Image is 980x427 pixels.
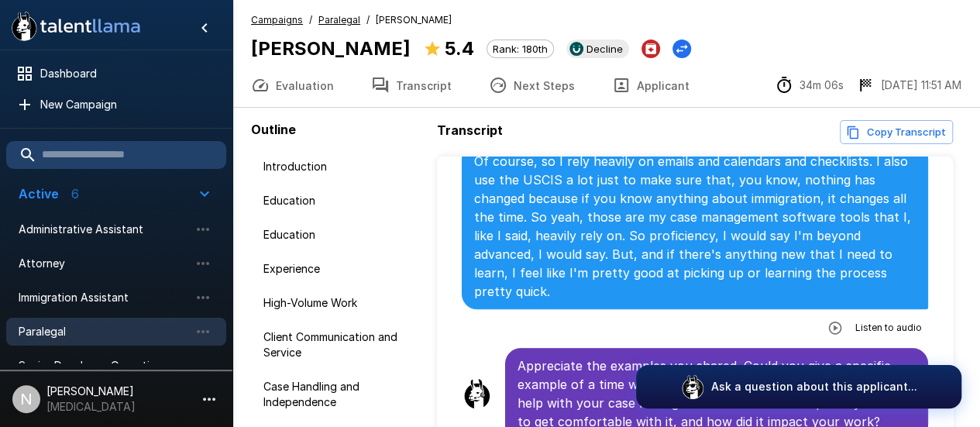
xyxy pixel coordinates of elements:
[593,64,708,107] button: Applicant
[251,153,431,181] div: Introduction
[437,122,503,138] b: Transcript
[251,289,431,317] div: High-Volume Work
[251,37,411,60] b: [PERSON_NAME]
[263,261,418,277] span: Experience
[680,374,705,399] img: logo_glasses@2x.png
[366,12,370,28] span: /
[263,329,418,360] span: Client Communication and Service
[636,365,961,408] button: Ask a question about this applicant...
[232,64,352,107] button: Evaluation
[251,255,431,283] div: Experience
[251,14,303,26] u: Campaigns
[445,37,474,60] b: 5.4
[376,12,452,28] span: [PERSON_NAME]
[569,42,583,56] img: ukg_logo.jpeg
[775,76,844,95] div: The time between starting and completing the interview
[881,77,961,93] p: [DATE] 11:51 AM
[251,187,431,215] div: Education
[309,12,312,28] span: /
[263,227,418,243] span: Education
[263,379,418,410] span: Case Handling and Independence
[799,77,844,93] p: 34m 06s
[566,40,629,58] div: View profile in UKG
[263,295,418,311] span: High-Volume Work
[318,14,360,26] u: Paralegal
[840,120,953,144] button: Copy transcript
[251,122,296,137] b: Outline
[263,193,418,208] span: Education
[251,221,431,249] div: Education
[487,43,553,55] span: Rank: 180th
[641,40,660,58] button: Archive Applicant
[263,159,418,174] span: Introduction
[856,76,961,95] div: The date and time when the interview was completed
[474,152,916,301] p: Of course, so I rely heavily on emails and calendars and checklists. I also use the USCIS a lot j...
[711,379,917,394] p: Ask a question about this applicant...
[580,43,629,55] span: Decline
[462,378,493,409] img: llama_clean.png
[251,373,431,416] div: Case Handling and Independence
[251,323,431,367] div: Client Communication and Service
[855,320,922,336] span: Listen to audio
[672,40,691,58] button: Change Stage
[470,64,593,107] button: Next Steps
[352,64,470,107] button: Transcript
